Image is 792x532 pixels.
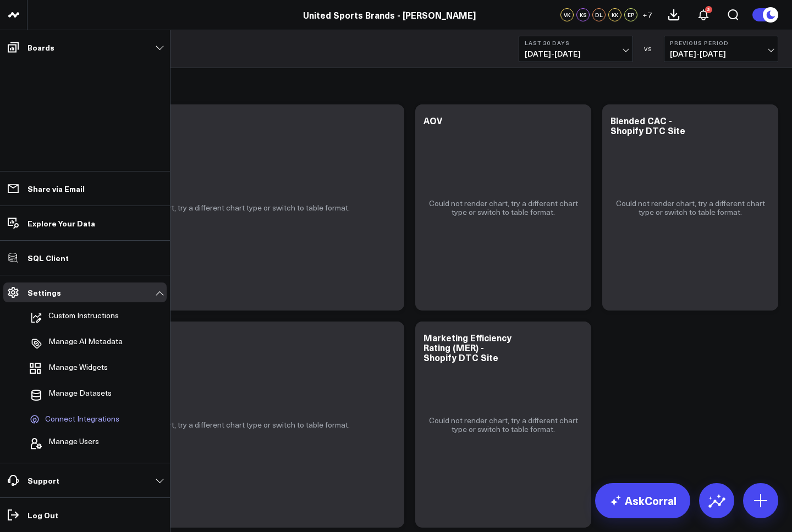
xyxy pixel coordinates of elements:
div: AOV [424,114,442,126]
p: Settings [28,288,61,297]
p: Could not render chart, try a different chart type or switch to table format. [613,199,767,217]
button: Last 30 Days[DATE]-[DATE] [519,36,633,62]
p: Support [28,476,59,485]
span: Manage Datasets [48,389,112,402]
div: Marketing Efficiency Rating (MER) - Shopify DTC Site [424,331,512,363]
p: Manage AI Metadata [48,337,123,350]
div: VK [560,8,574,21]
a: Manage Widgets [25,357,134,381]
button: Manage Users [25,431,99,456]
p: SQL Client [28,253,69,262]
a: Connect Integrations [25,409,134,430]
p: Custom Instructions [48,311,119,324]
a: AskCorral [595,483,690,518]
a: SQL Client [3,248,167,268]
p: Could not render chart, try a different chart type or switch to table format. [96,420,350,429]
a: Manage AI Metadata [25,331,134,356]
div: 2 [705,6,712,13]
p: Explore Your Data [28,219,95,228]
span: [DATE] - [DATE] [670,49,772,58]
span: Manage Users [48,437,99,450]
div: KK [608,8,621,21]
div: VS [639,46,658,52]
span: Connect Integrations [45,414,119,424]
button: Custom Instructions [25,306,119,330]
p: Could not render chart, try a different chart type or switch to table format. [426,199,580,217]
button: Previous Period[DATE]-[DATE] [664,36,778,62]
button: +7 [640,8,653,21]
a: Log Out [3,505,167,525]
p: Could not render chart, try a different chart type or switch to table format. [426,416,580,434]
p: Share via Email [28,184,85,193]
div: KS [576,8,590,21]
a: Manage Datasets [25,383,134,407]
span: + 7 [642,11,652,19]
b: Previous Period [670,40,772,46]
b: Last 30 Days [525,40,627,46]
p: Boards [28,43,54,52]
div: EP [624,8,637,21]
span: Manage Widgets [48,363,108,376]
a: United Sports Brands - [PERSON_NAME] [303,9,476,21]
div: DL [592,8,606,21]
p: Could not render chart, try a different chart type or switch to table format. [96,203,350,212]
span: [DATE] - [DATE] [525,49,627,58]
div: Blended CAC - Shopify DTC Site [610,114,685,136]
p: Log Out [28,511,58,519]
